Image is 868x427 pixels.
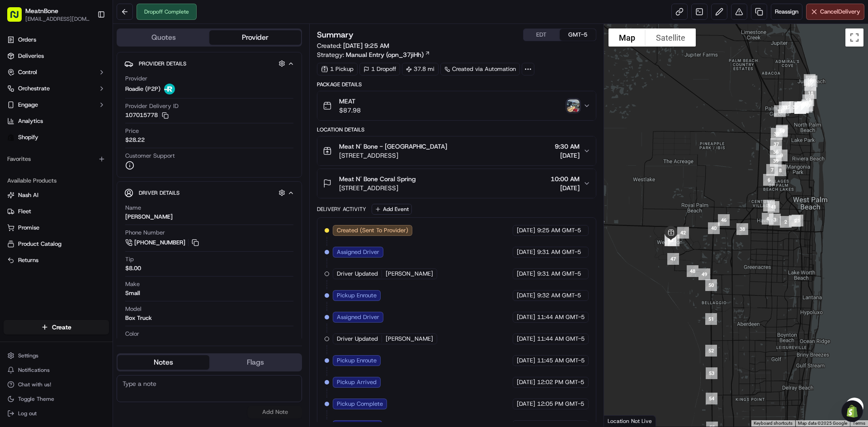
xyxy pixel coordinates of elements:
span: [DATE] [517,248,535,256]
span: [STREET_ADDRESS] [339,183,416,192]
div: Favorites [4,152,109,166]
span: MEAT [339,97,361,106]
div: 54 [702,389,721,408]
span: Tip [125,255,134,263]
span: 11:44 AM GMT-5 [537,335,585,343]
div: 13 [793,98,812,117]
button: Keyboard shortcuts [754,420,793,427]
img: Google [606,415,636,427]
span: Roadie (P2P) [125,85,160,93]
span: Meat N' Bone Coral Spring [339,174,416,183]
button: Quotes [118,30,209,45]
img: photo_proof_of_delivery image [567,99,580,112]
span: Provider Details [139,60,186,67]
div: 14 [797,97,816,116]
span: Reassign [775,8,798,16]
div: 19 [799,91,818,110]
span: Created (Sent To Provider) [337,226,408,235]
div: 46 [714,211,733,230]
img: Shopify logo [7,134,14,141]
div: 4 [758,209,777,228]
span: Driver Details [139,189,179,197]
span: Make [125,280,140,288]
div: Location Not Live [604,415,656,427]
span: Phone Number [125,229,165,237]
div: 1 Dropoff [359,63,400,75]
div: 16 [800,70,819,89]
div: Delivery Activity [317,206,366,213]
span: $28.22 [125,136,145,144]
div: 43 [664,231,683,250]
span: Pickup Complete [337,400,383,408]
button: Provider Details [124,56,294,71]
span: [STREET_ADDRESS] [339,151,447,160]
span: 10:00 AM [551,174,580,183]
span: Manual Entry (opn_37jiHh) [346,50,424,59]
span: Provider [125,75,147,83]
div: 37.8 mi [402,63,439,75]
span: [PERSON_NAME] [386,270,433,278]
button: CancelDelivery [806,4,864,20]
span: Promise [18,224,39,232]
span: Fleet [18,207,31,216]
div: [PERSON_NAME] [125,213,173,221]
a: Fleet [7,207,105,216]
span: Orchestrate [18,84,50,93]
span: 9:31 AM GMT-5 [537,248,581,256]
span: 9:25 AM GMT-5 [537,226,581,235]
span: $87.98 [339,106,361,115]
span: Engage [18,101,38,109]
div: 42 [674,223,693,242]
button: Settings [4,349,109,362]
span: [PHONE_NUMBER] [134,239,185,247]
span: [DATE] [517,270,535,278]
div: 1 [785,211,804,230]
button: Create [4,320,109,334]
span: [DATE] [517,400,535,408]
span: Created: [317,41,389,50]
span: [DATE] [517,226,535,235]
div: 10 [773,121,792,140]
span: 9:32 AM GMT-5 [537,291,581,300]
span: 11:45 AM GMT-5 [537,357,585,365]
div: 22 [793,98,812,117]
span: 12:02 PM GMT-5 [537,378,584,386]
span: 11:44 AM GMT-5 [537,313,585,321]
button: Show street map [609,28,646,47]
div: 8 [771,161,790,180]
div: 39 [766,151,785,170]
span: [DATE] [517,291,535,300]
span: Pickup Enroute [337,357,377,365]
button: Notifications [4,364,109,376]
span: [DATE] [555,151,580,160]
span: MeatnBone [25,6,58,15]
div: Small [125,289,140,297]
span: Map data ©2025 Google [798,421,847,426]
span: Name [125,204,141,212]
img: roadie-logo-v2.jpg [164,84,175,94]
div: 34 [772,122,791,141]
span: Log out [18,410,37,417]
span: Notifications [18,366,50,374]
div: 2 [776,212,795,231]
div: 1 Pickup [317,63,358,75]
button: Returns [4,253,109,267]
button: EDT [524,29,560,41]
div: Created via Automation [440,63,520,75]
div: 17 [802,72,821,91]
span: Assigned Driver [337,313,379,321]
span: Cancel Delivery [820,8,860,16]
div: 49 [695,265,714,284]
a: Manual Entry (opn_37jiHh) [346,50,430,59]
span: Returns [18,256,38,264]
span: Control [18,68,37,76]
button: Reassign [771,4,802,20]
button: [EMAIL_ADDRESS][DOMAIN_NAME] [25,15,90,23]
span: [DATE] [517,378,535,386]
span: [DATE] [517,357,535,365]
button: Meat N' Bone Coral Spring[STREET_ADDRESS]10:00 AM[DATE] [317,169,595,198]
div: 12 [778,98,797,117]
div: 7 [763,160,782,179]
div: 51 [702,310,721,328]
